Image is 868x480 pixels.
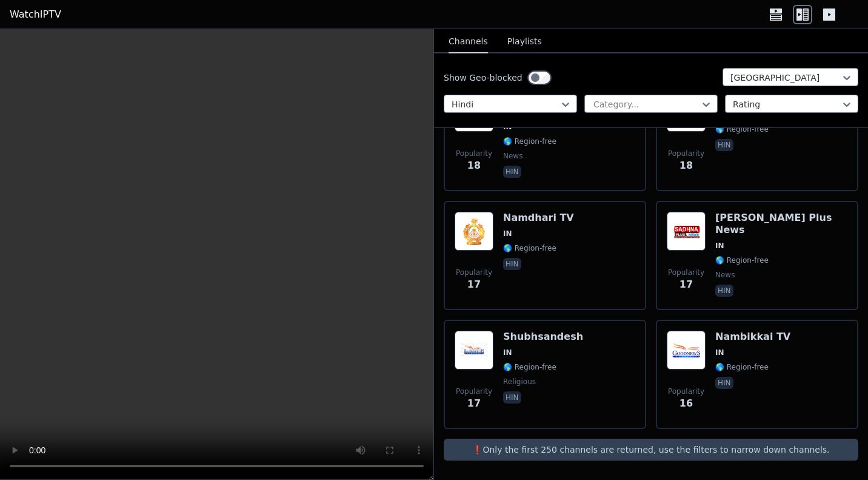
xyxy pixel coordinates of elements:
p: hin [715,285,733,297]
h6: Nambikkai TV [715,331,790,343]
span: 17 [467,277,481,292]
span: 18 [467,158,481,173]
img: Nambikkai TV [667,331,706,370]
p: hin [715,139,733,151]
img: Namdhari TV [455,212,493,251]
span: 17 [679,277,693,292]
img: Sadhna Plus News [667,212,706,251]
button: Channels [449,30,488,53]
span: Popularity [456,149,492,158]
span: IN [715,241,724,251]
button: Playlists [507,30,542,53]
span: 🌎 Region-free [715,124,769,134]
span: Popularity [668,149,704,158]
span: Popularity [456,268,492,277]
span: Popularity [456,387,492,396]
span: IN [503,348,512,357]
span: 🌎 Region-free [503,362,556,372]
h6: [PERSON_NAME] Plus News [715,212,847,236]
img: Shubhsandesh [455,331,493,370]
span: 16 [679,396,693,411]
span: 🌎 Region-free [503,243,556,253]
span: IN [503,229,512,238]
span: Popularity [668,387,704,396]
span: 17 [467,396,481,411]
h6: Shubhsandesh [503,331,583,343]
span: news [503,151,522,161]
h6: Namdhari TV [503,212,574,224]
label: Show Geo-blocked [444,72,522,84]
span: IN [715,348,724,357]
p: hin [503,258,521,270]
span: 🌎 Region-free [715,362,769,372]
span: 🌎 Region-free [715,255,769,265]
p: ❗️Only the first 250 channels are returned, use the filters to narrow down channels. [449,444,853,456]
span: Popularity [668,268,704,277]
p: hin [715,377,733,389]
span: 🌎 Region-free [503,137,556,146]
p: hin [503,391,521,404]
span: news [715,270,735,280]
span: 18 [679,158,693,173]
a: WatchIPTV [10,7,61,22]
p: hin [503,166,521,178]
span: religious [503,377,536,387]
